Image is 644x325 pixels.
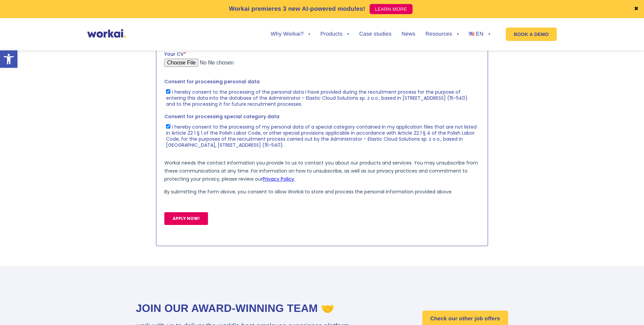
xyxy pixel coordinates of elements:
[271,32,310,37] a: Why Workai?
[426,32,459,37] a: Resources
[634,6,639,12] a: ✖
[370,4,413,14] a: LEARN MORE
[320,32,349,37] a: Products
[359,32,391,37] a: Case studies
[136,301,349,316] h2: Join our award-winning team 🤝
[229,4,365,13] p: Workai premieres 3 new AI-powered modules!
[476,31,484,37] span: EN
[401,32,415,37] a: News
[506,28,557,41] a: BOOK A DEMO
